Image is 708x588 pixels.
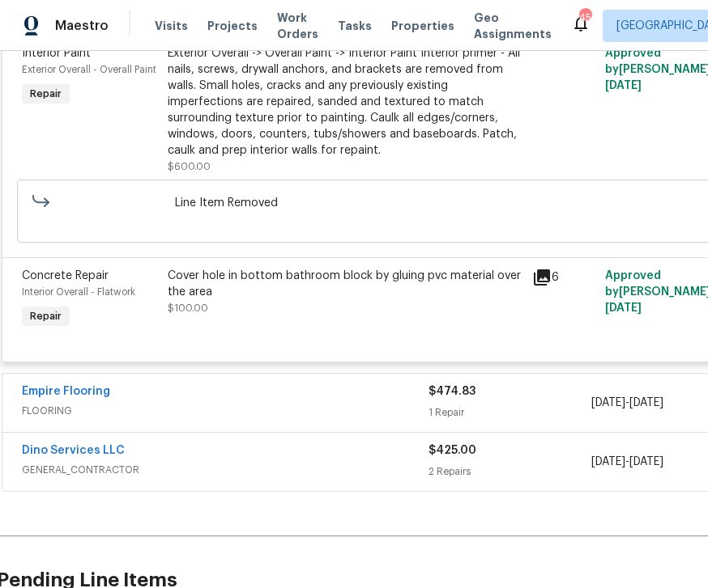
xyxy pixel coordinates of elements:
span: $425.00 [429,445,476,456]
span: Concrete Repair [22,270,109,281]
span: Work Orders [277,10,318,42]
div: 45 [579,10,591,26]
div: 1 Repair [429,404,591,421]
span: [DATE] [629,456,663,467]
span: Maestro [55,18,109,34]
span: $100.00 [168,303,208,313]
div: Cover hole in bottom bathroom block by gluing pvc material over the area [168,268,522,300]
span: Projects [207,18,258,34]
span: Interior Paint [22,48,91,59]
span: - [591,454,663,470]
span: [DATE] [591,397,625,408]
span: [DATE] [605,80,642,91]
span: Tasks [338,20,372,32]
span: $600.00 [168,162,211,171]
span: $474.83 [429,386,476,397]
a: Dino Services LLC [22,445,125,456]
span: - [591,395,663,411]
a: Empire Flooring [22,386,110,397]
span: [DATE] [605,302,642,314]
span: Visits [155,18,188,34]
span: FLOORING [22,403,429,419]
span: GENERAL_CONTRACTOR [22,462,429,478]
div: Exterior Overall -> Overall Paint -> Interior Paint Interior primer - All nails, screws, drywall ... [168,45,522,159]
span: Geo Assignments [474,10,552,42]
span: Repair [23,308,68,324]
span: Interior Overall - Flatwork [22,287,135,297]
span: Properties [391,18,454,34]
div: 2 Repairs [429,463,591,480]
span: [DATE] [629,397,663,408]
span: Repair [23,86,68,102]
span: [DATE] [591,456,625,467]
span: Exterior Overall - Overall Paint [22,65,156,74]
div: 6 [532,268,595,287]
